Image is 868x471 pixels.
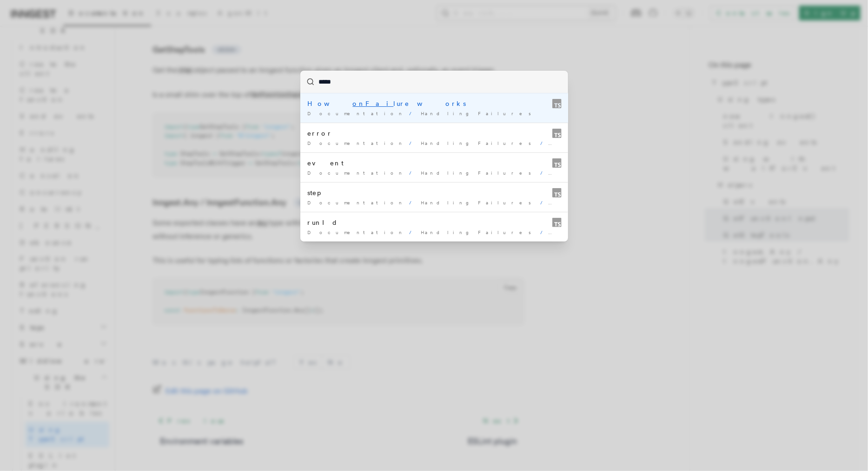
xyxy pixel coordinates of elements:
span: / [410,140,417,146]
span: / [410,111,417,116]
span: / [541,229,549,235]
span: / [410,229,417,235]
div: runId [308,218,561,227]
span: Handling Failures [421,170,537,176]
span: Documentation [308,229,406,235]
span: Documentation [308,111,406,116]
span: / [410,170,417,176]
span: Documentation [308,140,406,146]
span: Handling Failures [421,200,537,205]
div: error [308,129,561,138]
div: event [308,158,561,168]
span: / [541,200,549,205]
div: How lure works [308,99,561,108]
div: step [308,188,561,197]
span: Handling Failures [421,111,537,116]
span: Handling Failures [421,140,537,146]
span: / [541,170,549,176]
span: Documentation [308,170,406,176]
mark: onFai [353,100,394,107]
span: / [410,200,417,205]
span: / [541,140,549,146]
span: Handling Failures [421,229,537,235]
span: Documentation [308,200,406,205]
